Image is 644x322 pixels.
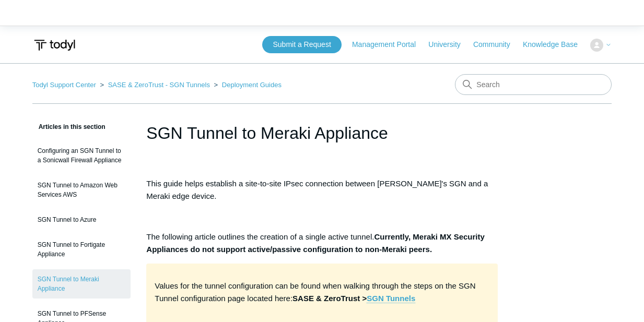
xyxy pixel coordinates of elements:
p: The following article outlines the creation of a single active tunnel. [146,231,497,256]
a: University [428,39,471,50]
li: Deployment Guides [212,81,282,89]
a: SGN Tunnel to Amazon Web Services AWS [32,175,131,205]
p: Values for the tunnel configuration can be found when walking through the steps on the SGN Tunnel... [155,280,489,305]
a: Community [473,39,521,50]
a: SGN Tunnel to Meraki Appliance [32,269,131,299]
li: Todyl Support Center [32,81,98,89]
h1: SGN Tunnel to Meraki Appliance [146,121,497,146]
a: SGN Tunnel to Fortigate Appliance [32,235,131,264]
a: Configuring an SGN Tunnel to a Sonicwall Firewall Appliance [32,141,131,170]
input: Search [455,74,612,95]
strong: SASE & ZeroTrust > [292,294,415,303]
img: Todyl Support Center Help Center home page [32,35,77,55]
a: Todyl Support Center [32,81,96,89]
a: Submit a Request [262,36,341,53]
a: Knowledge Base [523,39,588,50]
strong: Currently, Meraki MX Security Appliances do not support active/passive configuration to non-Merak... [146,232,485,254]
li: SASE & ZeroTrust - SGN Tunnels [98,81,212,89]
p: This guide helps establish a site-to-site IPsec connection between [PERSON_NAME]'s SGN and a Mera... [146,177,497,202]
a: SASE & ZeroTrust - SGN Tunnels [108,81,210,89]
a: Deployment Guides [222,81,282,89]
a: Management Portal [352,39,426,50]
span: Articles in this section [32,123,106,130]
a: SGN Tunnels [367,294,415,303]
a: SGN Tunnel to Azure [32,210,131,230]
